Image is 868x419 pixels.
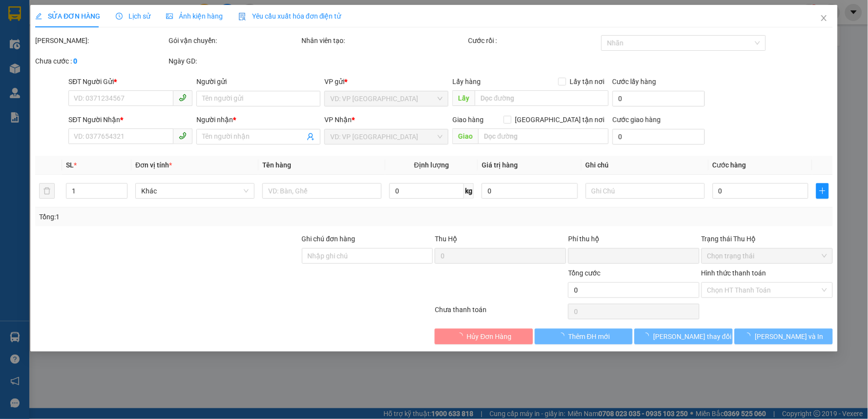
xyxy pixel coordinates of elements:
[613,91,705,106] input: Cước lấy hàng
[414,161,449,169] span: Định lượng
[453,116,484,124] span: Giao hàng
[325,116,352,124] span: VP Nhận
[735,329,833,344] button: [PERSON_NAME] và In
[325,76,449,87] div: VP gửi
[141,184,249,198] span: Khác
[116,12,150,20] span: Lịch sử
[464,183,474,199] span: kg
[568,233,699,248] div: Phí thu hộ
[468,35,600,46] div: Cước rồi :
[453,78,481,85] span: Lấy hàng
[435,329,533,344] button: Hủy Đơn Hàng
[566,76,609,87] span: Lấy tận nơi
[755,331,824,342] span: [PERSON_NAME] và In
[68,114,192,125] div: SĐT Người Nhận
[475,90,609,106] input: Dọc đường
[654,331,732,342] span: [PERSON_NAME] thay đổi
[39,183,55,199] button: delete
[467,331,512,342] span: Hủy Đơn Hàng
[582,156,709,175] th: Ghi chú
[511,114,609,125] span: [GEOGRAPHIC_DATA] tận nơi
[307,133,315,141] span: user-add
[558,333,569,339] span: loading
[39,211,335,222] div: Tổng: 1
[635,329,733,344] button: [PERSON_NAME] thay đổi
[434,304,567,321] div: Chưa thanh toán
[613,129,705,145] input: Cước giao hàng
[302,248,433,264] input: Ghi chú đơn hàng
[456,333,467,339] span: loading
[302,35,466,46] div: Nhân viên tạo:
[238,13,246,21] img: icon
[166,13,173,20] span: picture
[535,329,633,344] button: Thêm ĐH mới
[169,35,300,46] div: Gói vận chuyển:
[810,5,838,32] button: Close
[701,233,833,244] div: Trạng thái Thu Hộ
[302,235,356,243] label: Ghi chú đơn hàng
[613,78,656,85] label: Cước lấy hàng
[817,187,828,195] span: plus
[816,183,828,199] button: plus
[262,183,381,199] input: VD: Bàn, Ghế
[68,76,192,87] div: SĐT Người Gửi
[169,56,300,66] div: Ngày GD:
[820,14,828,22] span: close
[586,183,705,199] input: Ghi Chú
[701,269,766,277] label: Hình thức thanh toán
[613,116,661,124] label: Cước giao hàng
[35,35,167,46] div: [PERSON_NAME]:
[135,161,172,169] span: Đơn vị tính
[707,249,827,263] span: Chọn trạng thái
[66,161,74,169] span: SL
[713,161,746,169] span: Cước hàng
[35,12,100,20] span: SỬA ĐƠN HÀNG
[435,235,457,243] span: Thu Hộ
[35,13,42,20] span: edit
[453,128,479,144] span: Giao
[179,132,187,140] span: phone
[238,12,341,20] span: Yêu cầu xuất hóa đơn điện tử
[568,269,600,277] span: Tổng cước
[479,128,609,144] input: Dọc đường
[569,331,610,342] span: Thêm ĐH mới
[73,57,77,65] b: 0
[196,114,320,125] div: Người nhận
[179,94,187,102] span: phone
[643,333,654,339] span: loading
[116,13,123,20] span: clock-circle
[744,333,755,339] span: loading
[35,56,167,66] div: Chưa cước :
[166,12,223,20] span: Ảnh kiện hàng
[453,90,475,106] span: Lấy
[482,161,518,169] span: Giá trị hàng
[196,76,320,87] div: Người gửi
[262,161,291,169] span: Tên hàng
